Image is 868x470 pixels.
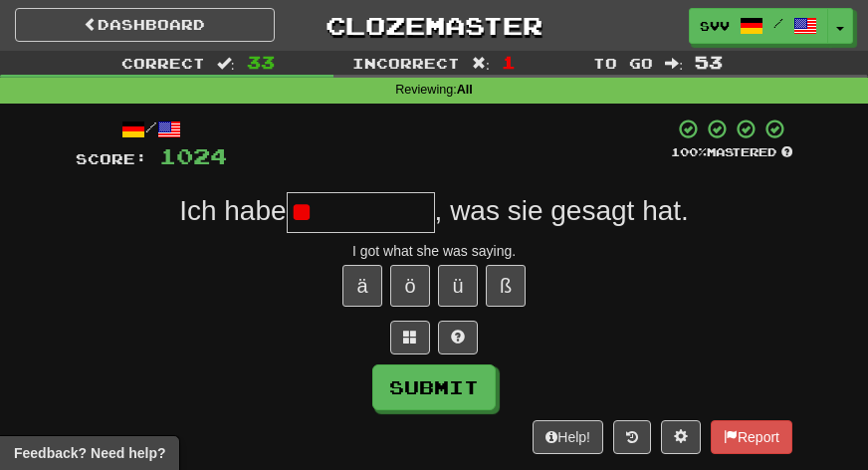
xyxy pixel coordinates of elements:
button: Help! [533,420,603,454]
span: Open feedback widget [14,443,165,463]
span: 33 [247,52,275,72]
button: Report [711,420,792,454]
span: : [665,56,683,70]
span: : [472,56,490,70]
span: svv [700,17,730,35]
span: Correct [121,55,205,72]
span: 53 [695,52,723,72]
span: 1 [502,52,516,72]
a: Clozemaster [305,8,564,43]
button: Submit [372,364,496,410]
a: svv / [689,8,828,44]
a: Dashboard [15,8,275,42]
span: Ich habe [179,195,286,226]
span: 1024 [159,143,227,168]
span: : [217,56,235,70]
div: I got what she was saying. [76,241,792,261]
button: Switch sentence to multiple choice alt+p [390,321,430,354]
button: Single letter hint - you only get 1 per sentence and score half the points! alt+h [438,321,478,354]
button: ü [438,265,478,307]
span: Incorrect [352,55,460,72]
span: Score: [76,150,147,167]
span: 100 % [671,145,707,158]
button: Round history (alt+y) [613,420,651,454]
button: ä [342,265,382,307]
button: ß [486,265,526,307]
span: , was sie gesagt hat. [435,195,689,226]
span: To go [593,55,653,72]
div: / [76,117,227,142]
div: Mastered [671,144,792,160]
strong: All [457,83,473,97]
button: ö [390,265,430,307]
span: / [773,16,783,30]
